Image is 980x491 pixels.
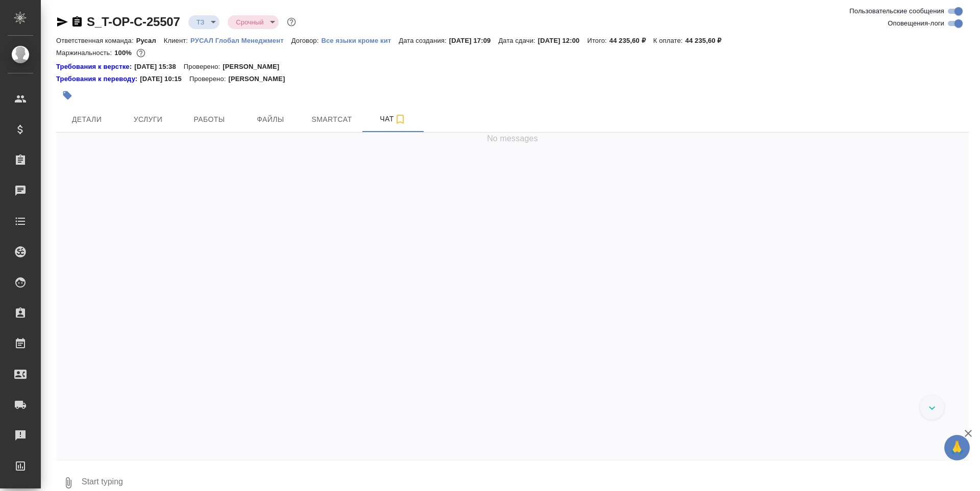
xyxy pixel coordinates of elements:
p: 100% [114,49,134,57]
p: Проверено: [184,62,223,72]
a: Все языки кроме кит [321,36,399,44]
button: 0.00 RUB; [134,46,148,60]
span: Чат [369,113,418,125]
p: [PERSON_NAME] [223,62,287,72]
span: Детали [62,113,111,126]
span: Оповещения-логи [888,18,944,29]
p: [DATE] 17:09 [449,37,499,44]
div: Нажми, чтобы открыть папку с инструкцией [56,62,134,72]
p: Маржинальность: [56,49,114,57]
p: [DATE] 12:00 [538,37,587,44]
span: Smartcat [307,113,356,126]
p: [PERSON_NAME] [228,74,292,84]
span: Файлы [246,113,295,126]
p: Дата сдачи: [498,37,537,44]
p: Дата создания: [399,37,449,44]
p: [DATE] 10:15 [140,74,189,84]
p: [DATE] 15:38 [134,62,184,72]
button: Скопировать ссылку [71,16,83,28]
p: 44 235,60 ₽ [685,37,729,44]
p: Клиент: [164,37,190,44]
button: Добавить тэг [56,84,79,107]
button: Доп статусы указывают на важность/срочность заказа [285,15,298,29]
div: ТЗ [188,15,220,29]
p: 44 235,60 ₽ [609,37,653,44]
span: Пользовательские сообщения [849,6,944,16]
p: Ответственная команда: [56,37,136,44]
a: Требования к верстке: [56,62,134,72]
a: РУСАЛ Глобал Менеджмент [190,36,291,44]
button: 🙏 [944,435,970,460]
button: ТЗ [193,18,208,27]
p: К оплате: [653,37,685,44]
div: Нажми, чтобы открыть папку с инструкцией [56,74,140,84]
button: Срочный [233,18,266,27]
span: 🙏 [948,437,966,458]
button: Скопировать ссылку для ЯМессенджера [56,16,68,28]
p: Проверено: [189,74,229,84]
span: No messages [487,133,538,145]
p: Договор: [291,37,322,44]
a: Требования к переводу: [56,74,140,84]
p: Все языки кроме кит [321,37,399,44]
span: Услуги [124,113,173,126]
p: Итого: [587,37,609,44]
p: Русал [136,37,164,44]
span: Работы [185,113,234,126]
a: S_T-OP-C-25507 [87,15,180,29]
p: РУСАЛ Глобал Менеджмент [190,37,291,44]
div: ТЗ [228,15,279,29]
svg: Подписаться [394,113,406,125]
